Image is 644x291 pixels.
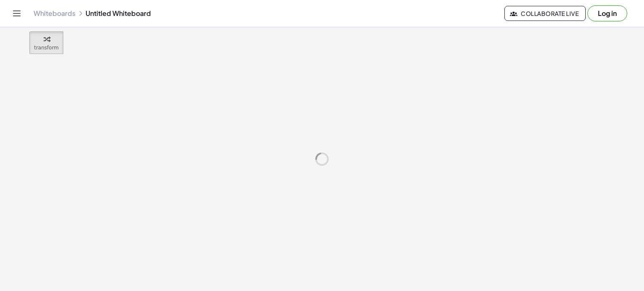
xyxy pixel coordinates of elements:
[587,5,627,21] button: Log in
[34,45,59,51] span: transform
[512,10,579,17] span: Collaborate Live
[504,6,586,21] button: Collaborate Live
[10,7,23,20] button: Toggle navigation
[34,9,75,18] a: Whiteboards
[29,31,63,54] button: transform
